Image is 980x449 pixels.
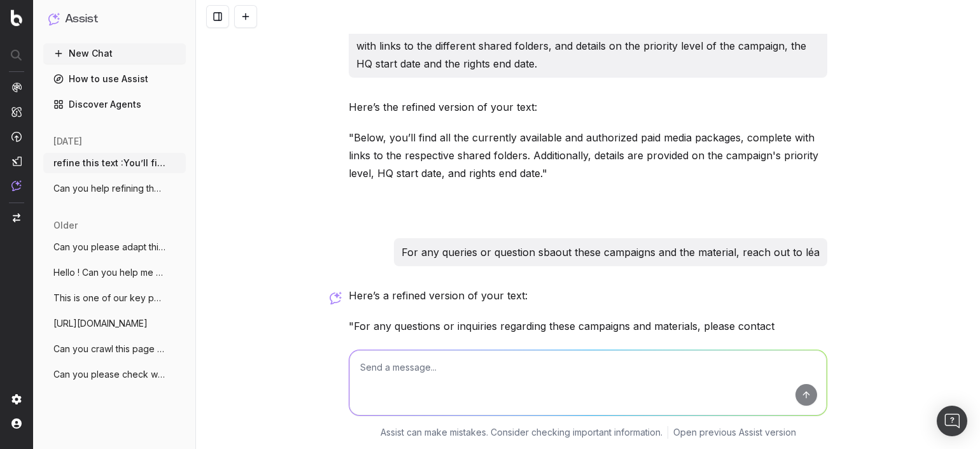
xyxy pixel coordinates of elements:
[349,287,827,304] p: Here’s a refined version of your text:
[43,262,186,283] button: Hello ! Can you help me write meta data
[53,368,165,381] span: Can you please check what are the top ke
[48,10,181,28] button: Assist
[48,13,60,25] img: Assist
[381,426,662,439] p: Assist can make mistakes. Consider checking important information.
[11,180,22,191] img: Assist
[53,241,165,253] span: Can you please adapt this description fo
[11,394,22,404] img: Setting
[673,426,796,439] a: Open previous Assist version
[53,157,165,169] span: refine this text :You’ll find all curren
[11,418,22,429] img: My account
[53,266,165,279] span: Hello ! Can you help me write meta data
[53,182,165,195] span: Can you help refining these text ? Page
[53,219,78,232] span: older
[53,317,148,330] span: [URL][DOMAIN_NAME]
[53,343,165,355] span: Can you crawl this page and give me the
[53,292,165,304] span: This is one of our key pages. Can you ch
[349,317,827,353] p: "For any questions or inquiries regarding these campaigns and materials, please contact [PERSON_N...
[43,94,186,115] a: Discover Agents
[349,98,827,116] p: Here’s the refined version of your text:
[937,406,967,436] div: Open Intercom Messenger
[330,292,342,304] img: Botify assist logo
[43,69,186,89] a: How to use Assist
[356,19,820,73] p: refine this text :You’ll find all currently available and authorized paid media packages hereafte...
[11,82,22,92] img: Analytics
[43,288,186,308] button: This is one of our key pages. Can you ch
[43,237,186,257] button: Can you please adapt this description fo
[11,10,22,26] img: Botify logo
[11,106,22,117] img: Intelligence
[43,364,186,385] button: Can you please check what are the top ke
[402,243,820,261] p: For any queries or question sbaout these campaigns and the material, reach out to léa
[11,156,22,166] img: Studio
[65,10,98,28] h1: Assist
[43,339,186,359] button: Can you crawl this page and give me the
[43,153,186,173] button: refine this text :You’ll find all curren
[53,135,82,148] span: [DATE]
[11,131,22,142] img: Activation
[13,213,20,222] img: Switch project
[43,178,186,199] button: Can you help refining these text ? Page
[349,129,827,182] p: "Below, you’ll find all the currently available and authorized paid media packages, complete with...
[43,313,186,334] button: [URL][DOMAIN_NAME]
[43,43,186,64] button: New Chat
